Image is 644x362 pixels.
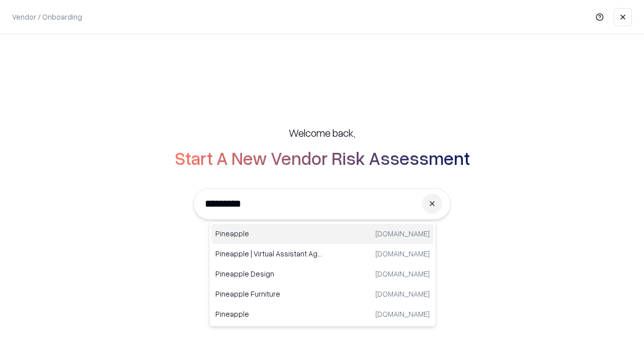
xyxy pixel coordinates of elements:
p: [DOMAIN_NAME] [375,228,430,239]
p: Pineapple | Virtual Assistant Agency [215,248,323,259]
p: [DOMAIN_NAME] [375,268,430,279]
p: Pineapple Furniture [215,289,323,299]
p: [DOMAIN_NAME] [375,309,430,319]
h5: Welcome back, [289,126,355,140]
p: Pineapple [215,309,323,319]
h2: Start A New Vendor Risk Assessment [175,148,470,168]
p: [DOMAIN_NAME] [375,289,430,299]
p: Vendor / Onboarding [12,12,82,22]
div: Suggestions [209,221,436,327]
p: Pineapple Design [215,268,323,279]
p: Pineapple [215,228,323,239]
p: [DOMAIN_NAME] [375,248,430,259]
